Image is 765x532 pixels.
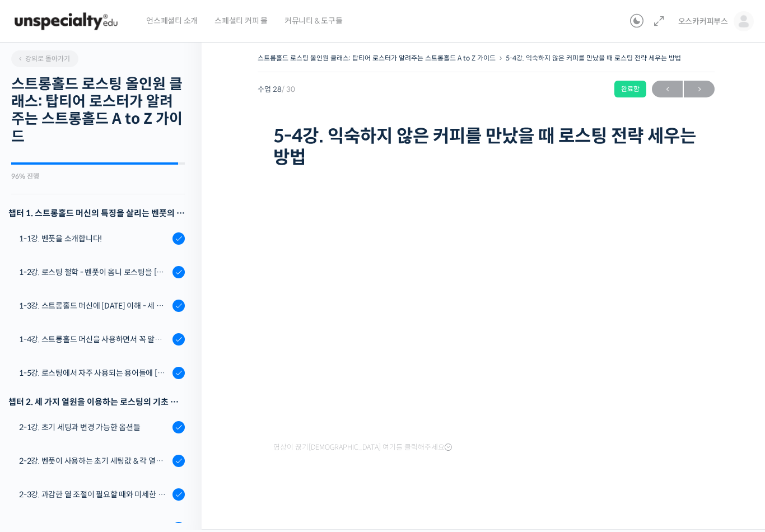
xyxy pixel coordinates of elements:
[19,266,169,278] div: 1-2강. 로스팅 철학 - 벤풋이 옴니 로스팅을 [DATE] 않는 이유
[614,81,646,97] div: 완료함
[8,206,185,221] h3: 챕터 1. 스트롱홀드 머신의 특징을 살리는 벤풋의 로스팅 방식
[19,488,169,501] div: 2-3강. 과감한 열 조절이 필요할 때와 미세한 열 조절이 필요할 때
[11,50,78,67] a: 강의로 돌아가기
[684,82,715,97] span: →
[258,86,295,93] span: 수업 28
[652,82,683,97] span: ←
[19,421,169,433] div: 2-1강. 초기 세팅과 변경 가능한 옵션들
[17,54,70,63] span: 강의로 돌아가기
[273,125,699,169] h1: 5-4강. 익숙하지 않은 커피를 만났을 때 로스팅 전략 세우는 방법
[652,81,683,97] a: ←이전
[8,394,185,409] div: 챕터 2. 세 가지 열원을 이용하는 로스팅의 기초 설계
[282,85,295,94] span: / 30
[273,443,452,452] span: 영상이 끊기[DEMOGRAPHIC_DATA] 여기를 클릭해주세요
[258,54,496,62] a: 스트롱홀드 로스팅 올인원 클래스: 탑티어 로스터가 알려주는 스트롱홀드 A to Z 가이드
[19,367,169,379] div: 1-5강. 로스팅에서 자주 사용되는 용어들에 [DATE] 이해
[19,232,169,245] div: 1-1강. 벤풋을 소개합니다!
[684,81,715,97] a: 다음→
[678,16,728,26] span: 오스카커피부스
[19,455,169,467] div: 2-2강. 벤풋이 사용하는 초기 세팅값 & 각 열원이 하는 역할
[19,333,169,346] div: 1-4강. 스트롱홀드 머신을 사용하면서 꼭 알고 있어야 할 유의사항
[506,54,681,62] a: 5-4강. 익숙하지 않은 커피를 만났을 때 로스팅 전략 세우는 방법
[11,76,185,146] h2: 스트롱홀드 로스팅 올인원 클래스: 탑티어 로스터가 알려주는 스트롱홀드 A to Z 가이드
[11,173,185,180] div: 96% 진행
[19,300,169,312] div: 1-3강. 스트롱홀드 머신에 [DATE] 이해 - 세 가지 열원이 만들어내는 변화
